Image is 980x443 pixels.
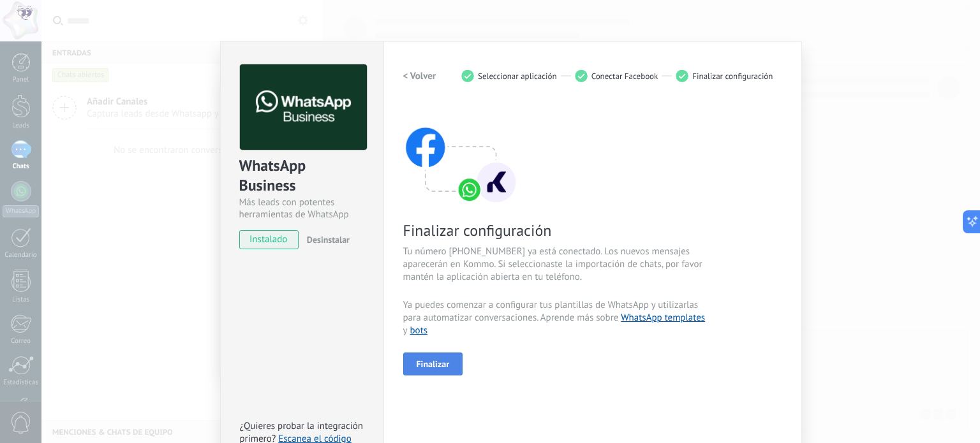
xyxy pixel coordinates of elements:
span: Conectar Facebook [591,71,658,81]
button: Desinstalar [302,230,350,249]
a: WhatsApp templates [621,312,705,324]
div: WhatsApp Business [239,156,365,196]
span: Tu número [PHONE_NUMBER] ya está conectado. Los nuevos mensajes aparecerán en Kommo. Si seleccion... [403,245,707,284]
a: bots [410,324,428,337]
h2: < Volver [403,70,436,82]
button: Finalizar [403,352,463,375]
button: < Volver [403,64,436,87]
span: Finalizar configuración [692,71,773,81]
div: Más leads con potentes herramientas de WhatsApp [239,196,365,221]
span: Finalizar [417,359,450,368]
span: instalado [240,230,298,249]
img: logo_main.png [240,64,367,150]
img: connect with facebook [403,103,518,205]
span: Finalizar configuración [403,221,707,240]
span: Desinstalar [307,234,350,245]
span: Ya puedes comenzar a configurar tus plantillas de WhatsApp y utilizarlas para automatizar convers... [403,299,707,337]
span: Seleccionar aplicación [478,71,557,81]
